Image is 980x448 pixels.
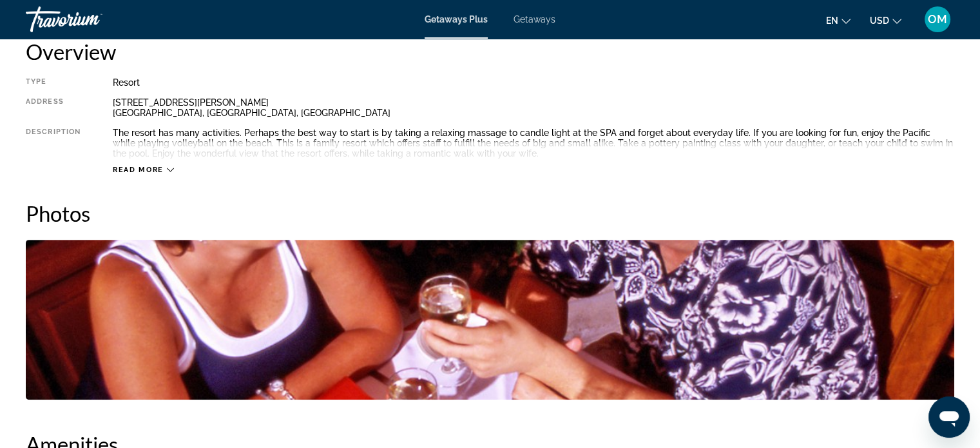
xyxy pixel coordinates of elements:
[113,165,174,175] button: Read more
[113,77,954,88] div: Resort
[26,128,81,159] div: Description
[113,166,164,174] span: Read more
[514,14,555,24] a: Getaways
[928,13,947,26] span: OM
[26,3,155,36] a: Travorium
[870,11,901,30] button: Change currency
[26,39,954,64] h2: Overview
[26,97,81,118] div: Address
[826,11,850,30] button: Change language
[921,6,954,33] button: User Menu
[26,239,954,400] button: Open full-screen image slider
[26,77,81,88] div: Type
[826,15,838,26] span: en
[26,200,954,226] h2: Photos
[928,396,970,438] iframe: Button to launch messaging window
[113,128,954,159] div: The resort has many activities. Perhaps the best way to start is by taking a relaxing massage to ...
[113,97,954,118] div: [STREET_ADDRESS][PERSON_NAME] [GEOGRAPHIC_DATA], [GEOGRAPHIC_DATA], [GEOGRAPHIC_DATA]
[870,15,889,26] span: USD
[425,14,488,24] a: Getaways Plus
